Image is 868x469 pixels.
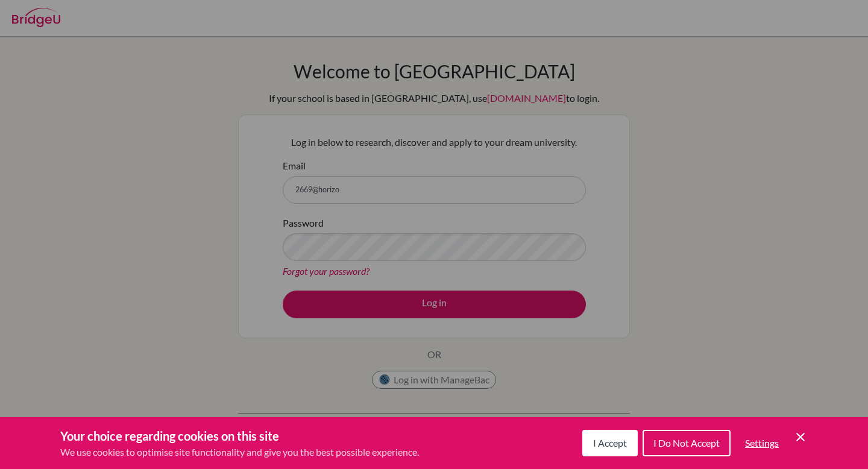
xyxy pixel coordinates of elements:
[60,427,419,445] h3: Your choice regarding cookies on this site
[60,445,419,459] p: We use cookies to optimise site functionality and give you the best possible experience.
[643,430,731,456] button: I Do Not Accept
[582,430,638,456] button: I Accept
[745,437,779,449] span: Settings
[653,437,720,449] span: I Do Not Accept
[793,430,808,444] button: Save and close
[593,437,627,449] span: I Accept
[735,431,788,455] button: Settings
